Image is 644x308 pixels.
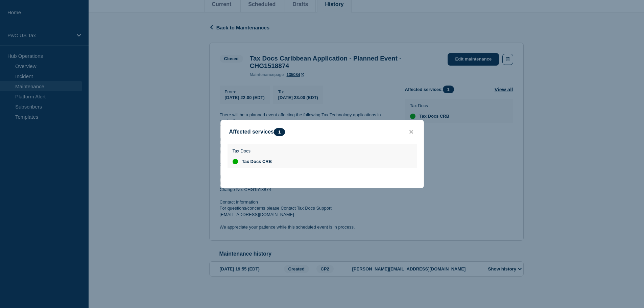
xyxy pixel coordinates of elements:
[233,148,272,153] p: Tax Docs
[242,159,272,164] span: Tax Docs CRB
[407,129,415,135] button: close button
[229,128,289,136] div: Affected services
[274,128,285,136] span: 1
[233,159,238,164] div: up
